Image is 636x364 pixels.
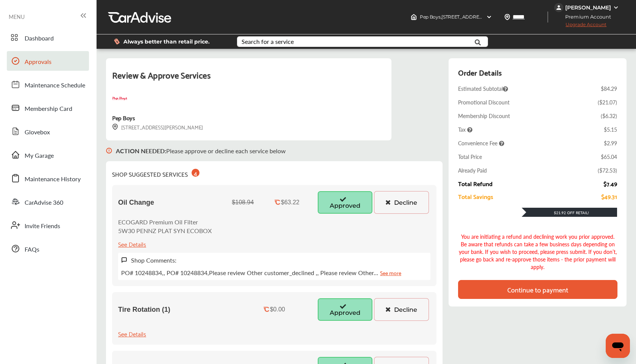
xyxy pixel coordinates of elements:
[25,104,72,114] span: Membership Card
[25,174,81,184] span: Maintenance History
[603,180,617,187] div: $7.49
[25,245,39,255] span: FAQs
[192,169,200,177] div: 4
[504,14,510,20] img: location_vector.a44bc228.svg
[232,199,254,206] div: $108.94
[598,166,617,174] div: ( $72.53 )
[7,98,89,118] a: Membership Card
[118,306,170,314] span: Tire Rotation (1)
[116,146,166,155] b: ACTION NEEDED :
[458,166,487,174] div: Already Paid
[606,334,630,358] iframe: Button to launch messaging window
[9,14,25,20] span: MENU
[7,168,89,188] a: Maintenance History
[458,153,482,160] div: Total Price
[25,151,54,161] span: My Garage
[131,256,176,264] label: Shop Comments:
[25,198,63,208] span: CarAdvise 360
[7,51,89,71] a: Approvals
[601,153,617,160] div: $65.04
[522,210,617,215] div: $21.92 Off Retail!
[613,5,619,11] img: WGsFRI8htEPBVLJbROoPRyZpYNWhNONpIPPETTm6eUC0GeLEiAAAAAElFTkSuQmCC
[242,39,294,45] div: Search for a service
[7,192,89,212] a: CarAdvise 360
[458,66,502,79] div: Order Details
[281,199,299,206] div: $63.22
[123,39,210,44] span: Always better than retail price.
[121,257,127,263] img: svg+xml;base64,PHN2ZyB3aWR0aD0iMTYiIGhlaWdodD0iMTciIHZpZXdCb3g9IjAgMCAxNiAxNyIgZmlsbD0ibm9uZSIgeG...
[554,3,563,12] img: jVpblrzwTbfkPYzPPzSLxeg0AAAAASUVORK5CYII=
[604,126,617,133] div: $5.15
[118,226,212,235] p: 5W30 PENNZ PLAT SYN ECOBOX
[7,215,89,235] a: Invite Friends
[112,91,127,106] img: logo-pepboys.png
[112,124,118,130] img: svg+xml;base64,PHN2ZyB3aWR0aD0iMTYiIGhlaWdodD0iMTciIHZpZXdCb3g9IjAgMCAxNiAxNyIgZmlsbD0ibm9uZSIgeG...
[114,38,120,45] img: dollor_label_vector.a70140d1.svg
[458,112,510,120] div: Membership Discount
[601,85,617,92] div: $84.29
[112,167,200,179] div: SHOP SUGGESTED SERVICES
[318,191,373,214] button: Approved
[374,298,429,321] button: Decline
[112,67,385,91] div: Review & Approve Services
[565,4,611,11] div: [PERSON_NAME]
[7,75,89,94] a: Maintenance Schedule
[458,85,508,92] span: Estimated Subtotal
[458,98,510,106] div: Promotional Discount
[116,146,286,155] p: Please approve or decline each service below
[25,57,51,67] span: Approvals
[7,145,89,165] a: My Garage
[118,239,146,249] div: See Details
[458,139,504,147] span: Convenience Fee
[374,191,429,214] button: Decline
[604,139,617,147] div: $2.99
[118,218,212,226] p: ECOGARD Premium Oil Filter
[7,28,89,47] a: Dashboard
[555,13,617,21] span: Premium Account
[106,140,112,161] img: svg+xml;base64,PHN2ZyB3aWR0aD0iMTYiIGhlaWdodD0iMTciIHZpZXdCb3g9IjAgMCAxNiAxNyIgZmlsbD0ibm9uZSIgeG...
[7,121,89,141] a: Glovebox
[112,112,135,123] div: Pep Boys
[598,98,617,106] div: ( $21.07 )
[411,14,417,20] img: header-home-logo.8d720a4f.svg
[458,233,617,271] div: You are initiating a refund and declining work you prior approved. Be aware that refunds can take...
[25,81,85,90] span: Maintenance Schedule
[458,193,493,200] div: Total Savings
[507,286,568,293] div: Continue to payment
[118,328,146,339] div: See Details
[25,221,60,231] span: Invite Friends
[25,34,54,44] span: Dashboard
[601,193,617,200] div: $49.31
[121,268,401,277] p: PO# 10248834,, PO# 10248834,Please review Other customer_declined ,, Please review Other…
[380,268,401,277] a: See more
[118,199,154,207] span: Oil Change
[112,123,203,131] div: [STREET_ADDRESS][PERSON_NAME]
[554,22,606,31] span: Upgrade Account
[458,126,472,133] span: Tax
[458,180,493,187] div: Total Refund
[7,239,89,258] a: FAQs
[25,128,50,137] span: Glovebox
[420,14,606,20] span: Pep Boys , [STREET_ADDRESS][PERSON_NAME] FRISCO , [GEOGRAPHIC_DATA] 75034
[318,298,373,321] button: Approved
[601,112,617,120] div: ( $6.32 )
[270,306,285,313] div: $0.00
[547,11,548,23] img: header-divider.bc55588e.svg
[486,14,492,20] img: header-down-arrow.9dd2ce7d.svg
